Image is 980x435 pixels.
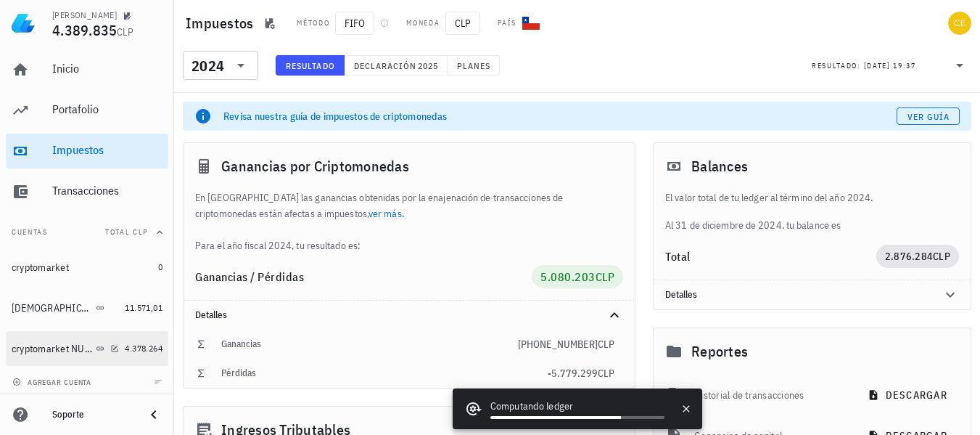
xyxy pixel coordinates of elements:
span: CLP [598,338,614,351]
div: País [498,17,516,29]
button: agregar cuenta [9,375,98,389]
span: Ver guía [907,111,950,122]
div: Transacciones [52,184,162,198]
div: Computando ledger [490,399,664,416]
span: Resultado [285,60,335,71]
div: Moneda [406,17,440,29]
span: [PHONE_NUMBER] [518,338,598,351]
img: LedgiFi [12,12,35,35]
span: 4.389.835 [52,20,117,40]
span: FIFO [335,12,374,35]
div: Balances [654,143,971,190]
span: CLP [598,367,614,380]
div: Portafolio [52,102,162,116]
div: Detalles [195,309,588,321]
button: Planes [448,55,501,76]
div: Soporte [52,409,133,420]
div: 2024 [192,59,224,73]
div: cryptomarket [12,261,69,274]
div: Método [297,17,329,29]
div: [DEMOGRAPHIC_DATA] 1 [12,302,93,314]
a: Impuestos [6,134,168,168]
span: 2.876.284 [885,250,933,263]
div: Inicio [52,62,162,76]
p: El valor total de tu ledger al término del año 2024. [665,190,959,206]
div: Reportes [654,328,971,375]
div: Resultado: [812,56,864,75]
a: Ver guía [897,107,960,125]
a: cryptomarket 0 [6,250,168,285]
span: 11.571,01 [125,302,162,313]
div: Ganancias [221,338,518,350]
div: Revisa nuestra guía de impuestos de criptomonedas [223,109,897,123]
span: Ganancias / Pérdidas [195,269,304,284]
div: Resultado:[DATE] 19:37 [803,52,977,79]
h1: Impuestos [186,12,259,35]
a: Portafolio [6,93,168,128]
div: 2024 [183,51,258,80]
button: descargar [859,382,959,408]
div: Ganancias por Criptomonedas [184,143,635,190]
span: agregar cuenta [15,378,91,387]
div: Detalles [184,301,635,330]
a: [DEMOGRAPHIC_DATA] 1 11.571,01 [6,290,168,325]
div: Detalles [665,289,924,301]
div: Historial de transacciones [694,379,847,411]
span: 0 [158,261,162,272]
span: Planes [456,60,491,71]
button: CuentasTotal CLP [6,215,168,250]
span: Total CLP [105,227,148,237]
a: Transacciones [6,174,168,209]
span: CLP [117,25,133,38]
span: CLP [596,269,615,284]
span: 2025 [417,60,438,71]
a: Inicio [6,52,168,87]
span: 5.080.203 [540,269,596,284]
span: CLP [933,250,950,263]
div: Total [665,251,876,262]
span: -5.779.299 [548,367,598,380]
div: En [GEOGRAPHIC_DATA] las ganancias obtenidas por la enajenación de transacciones de criptomonedas... [184,190,635,253]
span: descargar [870,389,947,402]
button: Resultado [276,55,345,76]
div: Impuestos [52,143,162,157]
a: cryptomarket NUEVA 4.378.264 [6,331,168,366]
a: ver más [368,207,402,220]
div: Detalles [654,280,971,309]
div: [DATE] 19:37 [864,59,916,73]
div: [PERSON_NAME] [52,9,117,21]
div: avatar [948,12,971,35]
span: CLP [445,12,480,35]
span: Declaración [353,60,417,71]
div: Al 31 de diciembre de 2024, tu balance es [654,190,971,233]
div: Pérdidas [221,367,548,379]
span: 4.378.264 [125,343,162,354]
div: cryptomarket NUEVA [12,343,93,355]
button: Declaración 2025 [345,55,448,76]
div: CL-icon [522,15,540,32]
